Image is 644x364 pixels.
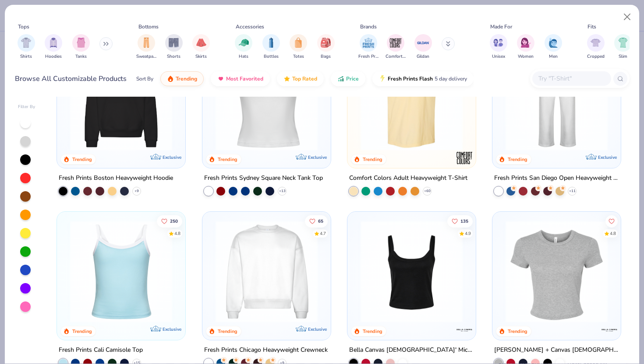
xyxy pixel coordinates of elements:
span: Men [549,53,558,60]
div: filter for Tanks [72,34,90,60]
div: filter for Bottles [262,34,280,60]
span: Top Rated [292,75,317,82]
div: Fresh Prints San Diego Open Heavyweight Sweatpants [494,173,619,184]
button: filter button [45,34,62,60]
div: filter for Gildan [414,34,432,60]
button: filter button [136,34,156,60]
button: Like [304,215,327,227]
span: Exclusive [163,154,182,160]
img: Bottles Image [266,38,276,48]
img: 029b8af0-80e6-406f-9fdc-fdf898547912 [356,49,467,150]
button: Trending [160,71,204,86]
span: Fresh Prints Flash [388,75,433,82]
div: Fits [587,23,596,31]
button: Close [619,9,636,25]
button: filter button [290,34,307,60]
span: + 9 [134,189,139,194]
img: 9145e166-e82d-49ae-94f7-186c20e691c9 [322,220,433,322]
div: Fresh Prints Boston Heavyweight Hoodie [59,173,173,184]
span: 135 [460,219,468,223]
div: Sort By [136,75,153,83]
span: Comfort Colors [386,53,406,60]
div: Fresh Prints Sydney Square Neck Tank Top [204,173,323,184]
button: filter button [490,34,507,60]
button: Like [157,215,182,227]
div: Browse All Customizable Products [15,73,127,84]
div: filter for Sweatpants [136,34,156,60]
input: Try "T-Shirt" [538,73,605,84]
div: filter for Shorts [165,34,183,60]
img: Shorts Image [169,38,179,48]
span: Most Favorited [226,75,263,82]
span: Exclusive [598,154,617,160]
button: filter button [165,34,183,60]
img: Cropped Image [591,38,601,48]
button: filter button [18,34,35,60]
button: Top Rated [277,71,324,86]
div: filter for Skirts [192,34,210,60]
span: Bags [321,53,331,60]
span: Exclusive [163,326,182,332]
button: Price [331,71,365,86]
div: 4.7 [319,230,326,237]
div: filter for Unisex [490,34,507,60]
div: Tops [18,23,29,31]
span: + 60 [424,189,430,194]
button: filter button [517,34,534,60]
div: filter for Fresh Prints [358,34,379,60]
span: Tanks [75,53,87,60]
img: Hoodies Image [49,38,58,48]
img: Sweatpants Image [142,38,151,48]
button: filter button [262,34,280,60]
img: Comfort Colors logo [456,149,473,167]
div: Bella Canvas [DEMOGRAPHIC_DATA]' Micro Ribbed Scoop Tank [349,345,474,356]
span: Women [518,53,534,60]
img: 8af284bf-0d00-45ea-9003-ce4b9a3194ad [356,220,467,322]
img: most_fav.gif [217,75,224,82]
span: Bottles [264,53,279,60]
img: Totes Image [294,38,303,48]
span: + 13 [279,189,285,194]
span: Sweatpants [136,53,156,60]
div: Fresh Prints Chicago Heavyweight Crewneck [204,345,328,356]
span: Shorts [167,53,180,60]
div: filter for Cropped [587,34,605,60]
div: Filter By [18,104,35,110]
button: filter button [414,34,432,60]
button: Like [447,215,473,227]
img: 94a2aa95-cd2b-4983-969b-ecd512716e9a [211,49,322,150]
img: 1358499d-a160-429c-9f1e-ad7a3dc244c9 [211,220,322,322]
img: Gildan Image [417,36,430,49]
button: filter button [386,34,406,60]
div: Bottoms [138,23,159,31]
img: aa15adeb-cc10-480b-b531-6e6e449d5067 [501,220,612,322]
div: Fresh Prints Cali Camisole Top [59,345,143,356]
img: Women Image [521,38,531,48]
img: Bella + Canvas logo [601,321,618,339]
button: filter button [545,34,562,60]
img: Shirts Image [21,38,31,48]
div: filter for Totes [290,34,307,60]
span: Exclusive [308,154,327,160]
span: Gildan [417,53,429,60]
img: Tanks Image [76,38,86,48]
span: Slim [619,53,627,60]
div: Comfort Colors Adult Heavyweight T-Shirt [349,173,467,184]
button: filter button [614,34,632,60]
img: Comfort Colors Image [389,36,402,49]
span: Fresh Prints [358,53,379,60]
div: Made For [490,23,512,31]
button: filter button [72,34,90,60]
img: 63ed7c8a-03b3-4701-9f69-be4b1adc9c5f [322,49,433,150]
img: df5250ff-6f61-4206-a12c-24931b20f13c [501,49,612,150]
span: Price [346,75,359,82]
span: Hats [239,53,248,60]
span: Exclusive [308,326,327,332]
div: 4.8 [174,230,180,237]
img: Skirts Image [196,38,206,48]
img: Bella + Canvas logo [456,321,473,339]
button: Most Favorited [211,71,270,86]
div: filter for Hats [235,34,252,60]
img: a25d9891-da96-49f3-a35e-76288174bf3a [66,220,177,322]
div: Brands [360,23,377,31]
